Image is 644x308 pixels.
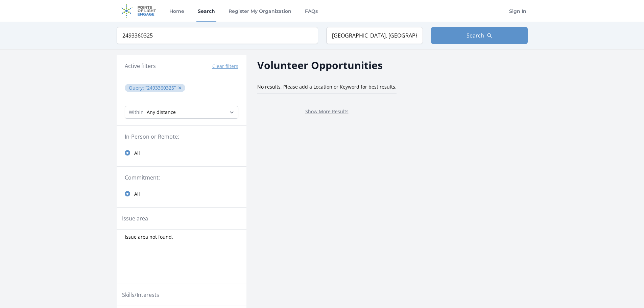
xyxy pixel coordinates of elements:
a: All [117,146,246,160]
a: All [117,187,246,200]
span: All [134,191,140,197]
legend: In-Person or Remote: [125,133,238,141]
span: All [134,150,140,157]
span: Search [467,31,484,40]
button: Search [431,27,528,44]
h3: Active filters [125,62,156,70]
span: Issue area not found. [125,234,173,240]
input: Location [326,27,423,44]
button: Clear filters [212,63,238,70]
button: ✕ [178,85,182,91]
select: Search Radius [125,106,238,119]
legend: Issue area [122,214,148,222]
input: Keyword [117,27,318,44]
h2: Volunteer Opportunities [257,57,383,73]
span: Query : [129,85,145,91]
legend: Commitment: [125,173,238,182]
a: Show More Results [305,108,349,115]
legend: Skills/Interests [122,291,159,299]
q: 2493360325 [145,85,176,91]
span: No results, Please add a Location or Keyword for best results. [257,84,397,90]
